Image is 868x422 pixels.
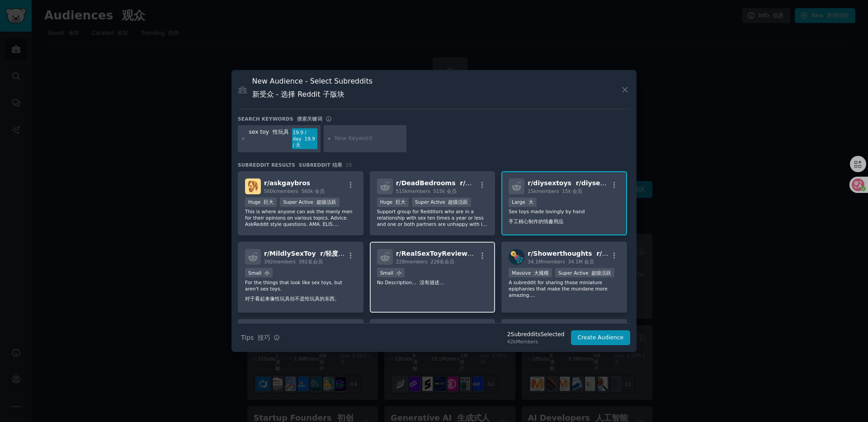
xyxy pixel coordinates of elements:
[245,208,356,227] p: This is where anyone can ask the manly men for their opinions on various topics. Advice. AskReddi...
[264,270,269,276] font: 小
[280,197,339,207] div: Super Active
[412,197,471,207] div: Super Active
[302,188,325,194] font: 560k 会员
[509,268,552,277] div: Massive
[509,219,563,224] font: 手工精心制作的情趣用品
[245,178,261,194] img: askgaybros
[316,199,336,205] font: 超级活跃
[430,259,454,264] font: 228名会员
[264,250,357,257] span: r/ MildlySexToy
[396,199,406,205] font: 巨大
[320,250,357,257] font: r/轻度性玩具
[377,208,488,227] p: Support group for Redditors who are in a relationship with sex ten times a year or less and one o...
[252,90,344,98] font: 新受众 - 选择 Reddit 子版块
[562,188,582,194] font: 15k 会员
[346,162,352,168] span: 20
[245,268,273,277] div: Small
[591,270,611,276] font: 超级活跃
[509,197,536,207] div: Large
[252,76,373,103] h3: New Audience - Select Subreddits
[509,249,524,265] img: Showerthoughts
[297,116,322,122] font: 搜索关键词
[509,279,620,298] p: A subreddit for sharing those miniature epiphanies that make the mundane more amazing.
[377,279,488,286] p: No Description...
[576,179,619,187] font: r/diysex 玩具
[396,259,455,264] span: 228 members
[335,135,403,143] input: New Keyword
[528,199,533,205] font: 大
[299,162,343,168] font: SUBREDDIT 结果
[460,179,484,187] font: r/死卧室
[528,250,627,257] span: r/ Showerthoughts
[249,128,289,149] div: sex toy
[264,179,310,187] span: r/ askgaybros
[571,330,631,346] button: Create Audience
[377,197,409,207] div: Huge
[264,188,325,194] span: 560k members
[238,162,343,168] span: Subreddit Results
[241,333,270,342] span: Tips
[299,259,323,264] font: 392名会员
[528,259,594,264] span: 34.1M members
[238,330,283,346] button: Tips 技巧
[396,188,457,194] span: 515k members
[555,268,614,277] div: Super Active
[292,136,315,148] font: 19.9 / 天
[507,331,565,339] div: 2 Subreddit s Selected
[396,270,401,276] font: 小
[264,199,274,205] font: 巨大
[258,334,270,341] font: 技巧
[396,179,485,187] span: r/ DeadBedrooms
[245,197,277,207] div: Huge
[509,208,620,228] p: Sex toys made lovingly by hand
[292,128,317,149] div: 19.9 / day
[528,179,619,187] span: r/ diysextoys
[264,259,323,264] span: 392 members
[596,250,627,257] font: r/淋浴思考
[507,338,565,345] div: 42k Members
[396,250,537,257] span: r/ RealSexToyReviews
[448,199,468,205] font: 超级活跃
[245,279,356,305] p: For the things that look like sex toys, but aren't sex toys.
[528,188,582,194] span: 15k members
[476,250,536,257] font: r/RealSexToy 评论
[238,116,322,122] h3: Search keywords
[433,188,456,194] font: 515k 会员
[534,270,549,276] font: 大规模
[273,129,289,135] font: 性玩具
[568,259,594,264] font: 34.1M 会员
[245,296,340,301] font: 对于看起来像性玩具但不是性玩具的东西。
[377,268,405,277] div: Small
[420,280,444,285] font: 没有描述...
